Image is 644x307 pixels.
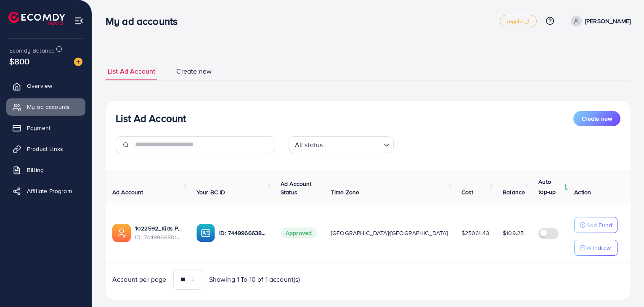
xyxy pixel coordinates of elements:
a: Affiliate Program [6,183,85,199]
input: Search for option [325,137,380,151]
a: My ad accounts [6,98,85,115]
h3: My ad accounts [106,15,184,27]
span: $800 [9,55,30,67]
a: regular_1 [500,15,536,27]
h3: List Ad Account [116,112,186,124]
a: Product Links [6,140,85,157]
p: Withdraw [586,243,611,253]
p: Add Fund [586,220,612,230]
span: My ad accounts [27,103,70,111]
img: image [74,58,82,66]
div: Search for option [289,136,394,153]
a: Payment [6,119,85,136]
span: $25061.43 [461,229,489,237]
button: Withdraw [574,240,617,256]
img: ic-ba-acc.ded83a64.svg [196,224,215,242]
a: 1022592_Kids Plaza_1734580571647 [135,224,183,233]
p: ID: 7449966638168178689 [219,228,267,238]
span: Your BC ID [196,188,225,196]
span: Payment [27,124,50,132]
span: Ad Account [112,188,143,196]
span: Create new [176,66,212,76]
span: [GEOGRAPHIC_DATA]/[GEOGRAPHIC_DATA] [331,229,448,237]
span: ID: 7449966801595088913 [135,233,183,241]
span: All status [293,139,325,151]
p: Auto top-up [538,177,563,197]
button: Create new [573,111,620,126]
span: Time Zone [331,188,359,196]
span: Create new [582,114,612,123]
img: menu [74,16,84,26]
span: Ad Account Status [281,180,312,196]
span: Action [574,188,591,196]
img: ic-ads-acc.e4c84228.svg [112,224,131,242]
span: Ecomdy Balance [9,46,55,55]
span: List Ad Account [108,66,155,76]
span: $109.25 [503,229,524,237]
img: logo [8,12,65,25]
span: Product Links [27,145,63,153]
a: [PERSON_NAME] [567,16,631,26]
p: [PERSON_NAME] [585,16,631,26]
button: Add Fund [574,217,617,233]
span: Account per page [112,275,167,284]
span: Cost [461,188,474,196]
span: Billing [27,166,44,174]
div: <span class='underline'>1022592_Kids Plaza_1734580571647</span></br>7449966801595088913 [135,224,183,241]
span: Affiliate Program [27,187,72,195]
span: Balance [503,188,525,196]
span: regular_1 [507,19,529,24]
span: Approved [281,228,317,238]
span: Overview [27,82,52,90]
span: Showing 1 To 10 of 1 account(s) [209,275,300,284]
a: Overview [6,77,85,94]
a: Billing [6,161,85,178]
